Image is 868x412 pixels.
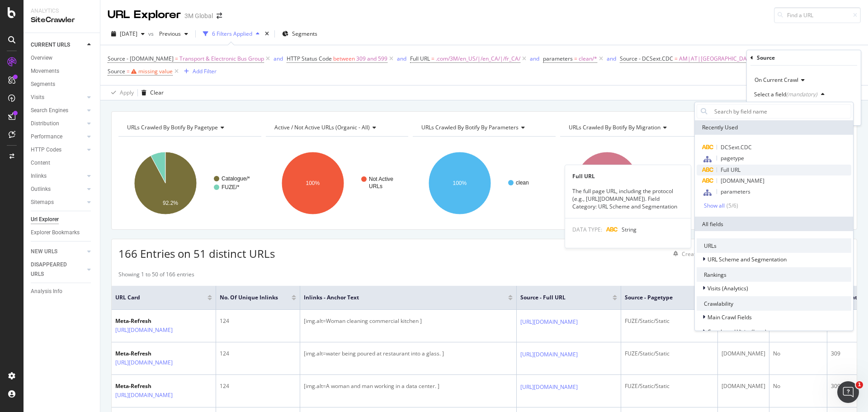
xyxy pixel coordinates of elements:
text: 92.2% [163,200,178,206]
a: [URL][DOMAIN_NAME] [115,391,173,400]
span: .com/3M/en_US/|/en_CA/|/fr_CA/ [436,52,520,65]
span: Source - [DOMAIN_NAME] [108,55,174,62]
div: Url Explorer [31,215,59,224]
span: parameters [543,55,573,62]
div: 124 [220,350,296,358]
span: 166 Entries on 51 distinct URLs [118,246,275,261]
span: URL Scheme and Segmentation [708,256,787,263]
text: FUZE/* [222,184,240,190]
button: 6 Filters Applied [199,27,263,41]
div: Clear [150,89,164,96]
div: Crawlability [697,296,851,311]
div: Full URL [565,172,691,180]
span: DATA TYPE: [572,226,602,233]
div: Sitemaps [31,198,54,207]
div: No [773,382,823,390]
a: Explorer Bookmarks [31,228,94,237]
a: CURRENT URLS [31,40,85,50]
a: [URL][DOMAIN_NAME] [520,317,578,327]
div: ( 5 / 6 ) [725,202,738,209]
a: Overview [31,53,94,63]
span: Source [108,67,125,75]
div: 124 [220,382,296,390]
div: Search Engines [31,106,68,115]
div: arrow-right-arrow-left [217,13,222,19]
div: times [263,29,271,38]
svg: A chart. [560,144,703,223]
span: Full URL [721,166,741,174]
span: Source - pagetype [625,294,696,302]
span: between [333,55,355,62]
svg: A chart. [118,144,261,223]
a: Content [31,158,94,168]
span: Source - DCSext.CDC [620,55,673,62]
div: Content [31,158,50,168]
button: and [274,54,283,63]
div: FUZE/Static/Static [625,317,714,325]
span: No. of Unique Inlinks [220,294,278,302]
div: and [607,55,616,62]
button: and [607,54,616,63]
span: = [574,55,577,62]
span: Active / Not Active URLs (organic - all) [274,123,370,131]
a: Url Explorer [31,215,94,224]
div: URL Explorer [108,7,181,23]
div: Rankings [697,267,851,282]
span: clean/* [579,52,597,65]
span: = [175,55,178,62]
div: Movements [31,66,59,76]
text: 100% [453,180,467,186]
div: 6 Filters Applied [212,30,252,38]
text: URLs [369,183,382,189]
div: [img.alt=Woman cleaning commercial kitchen ] [304,317,513,325]
iframe: Intercom live chat [837,381,859,403]
span: = [127,67,130,75]
div: and [274,55,283,62]
span: Segments [292,30,317,38]
span: 2025 Sep. 7th [120,30,137,38]
a: [URL][DOMAIN_NAME] [115,326,173,335]
span: URLs Crawled By Botify By parameters [421,123,519,131]
div: FUZE/Static/Static [625,382,714,390]
span: = [431,55,434,62]
input: Find a URL [774,7,861,23]
div: 3M Global [184,11,213,20]
span: = [675,55,678,62]
a: NEW URLS [31,247,85,256]
button: and [397,54,406,63]
div: Select a field [754,92,817,97]
a: DISAPPEARED URLS [31,260,85,279]
a: Analysis Info [31,287,94,296]
button: [DATE] [108,27,148,41]
div: CURRENT URLS [31,40,70,50]
div: missing value [138,67,173,75]
button: Segments [278,27,321,41]
span: URLs Crawled By Botify By migration [569,123,660,131]
h4: URLs Crawled By Botify By parameters [420,120,547,135]
div: SiteCrawler [31,15,93,25]
span: On Current Crawl [755,76,798,84]
div: NEW URLS [31,247,57,256]
span: URLs Crawled By Botify By pagetype [127,123,218,131]
div: Add Filter [193,67,217,75]
button: and [530,54,539,63]
div: Analytics [31,7,93,15]
a: Search Engines [31,106,85,115]
div: and [397,55,406,62]
h4: URLs Crawled By Botify By migration [567,120,695,135]
div: Explorer Bookmarks [31,228,80,237]
span: Previous [156,30,181,38]
div: 124 [220,317,296,325]
div: and [530,55,539,62]
a: Movements [31,66,94,76]
div: Segments [31,80,55,89]
div: Create alert [682,250,712,258]
div: [DOMAIN_NAME] [722,382,765,390]
button: Clear [138,85,164,100]
a: Sitemaps [31,198,85,207]
div: [DOMAIN_NAME] [722,350,765,358]
a: Outlinks [31,185,85,194]
div: Meta-Refresh [115,317,212,325]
